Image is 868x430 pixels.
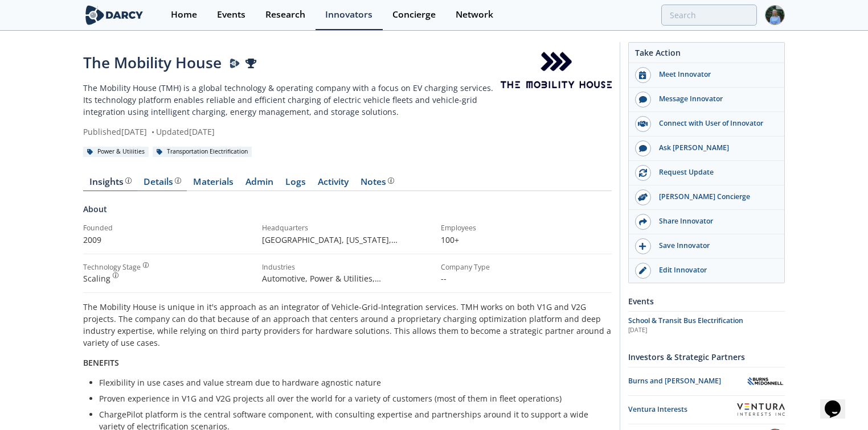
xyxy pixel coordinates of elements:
li: Flexibility in use cases and value stream due to hardware agnostic nature [99,377,604,388]
div: Concierge [392,10,436,19]
p: 100+ [441,234,612,246]
a: Admin [239,177,279,191]
div: Meet Innovator [651,69,779,80]
div: Message Innovator [651,94,779,104]
a: School & Transit Bus Electrification [DATE] [628,316,785,335]
a: Materials [187,177,239,191]
div: Research [265,10,305,19]
div: Headquarters [262,223,433,233]
img: information.svg [125,177,132,184]
div: Employees [441,223,612,233]
div: Notes [361,177,394,187]
div: [PERSON_NAME] Concierge [651,192,779,202]
a: Ventura Interests Ventura Interests [628,400,785,420]
div: Technology Stage [83,262,141,272]
span: School & Transit Bus Electrification [628,316,743,325]
span: Automotive, Power & Utilities, Transportation & Logistics [262,273,381,296]
img: Burns and McDonnell [746,371,785,391]
div: Insights [89,177,132,187]
img: information.svg [388,177,394,184]
div: Industries [262,262,433,272]
div: Scaling [83,272,254,284]
img: logo-wide.svg [83,5,145,25]
a: Notes [354,177,400,191]
a: Insights [83,177,137,191]
div: The Mobility House [83,52,501,74]
a: Details [137,177,187,191]
p: The Mobility House is unique in it's approach as an integrator of Vehicle-Grid-Integration servic... [83,301,612,349]
img: Profile [765,5,785,25]
div: Innovators [325,10,372,19]
strong: BENEFITS [83,357,119,368]
div: Events [628,291,785,311]
div: Published [DATE] Updated [DATE] [83,126,501,138]
img: information.svg [175,177,181,184]
img: information.svg [143,262,149,268]
div: Company Type [441,262,612,272]
span: • [149,126,156,137]
div: Details [144,177,181,187]
img: Darcy Presenter [230,59,240,69]
div: Transportation Electrification [153,147,252,157]
div: Events [217,10,245,19]
img: information.svg [113,272,119,279]
p: [GEOGRAPHIC_DATA], [US_STATE] , [GEOGRAPHIC_DATA] [262,234,433,246]
div: Take Action [629,47,784,63]
div: Investors & Strategic Partners [628,347,785,367]
div: Home [171,10,197,19]
a: Burns and [PERSON_NAME] Burns and McDonnell [628,371,785,391]
p: 2009 [83,234,254,246]
div: Connect with User of Innovator [651,118,779,129]
p: The Mobility House (TMH) is a global technology & operating company with a focus on EV charging s... [83,82,501,118]
div: Ventura Interests [628,404,737,415]
div: Share Innovator [651,216,779,226]
a: Activity [312,177,354,191]
button: Save Innovator [629,234,784,259]
div: Edit Innovator [651,265,779,275]
iframe: chat widget [820,384,857,419]
div: Burns and [PERSON_NAME] [628,376,746,386]
p: -- [441,272,612,284]
li: Proven experience in V1G and V2G projects all over the world for a variety of customers (most of ... [99,392,604,404]
input: Advanced Search [661,5,757,26]
div: Founded [83,223,254,233]
div: [DATE] [628,326,785,335]
div: Save Innovator [651,241,779,251]
div: Ask [PERSON_NAME] [651,143,779,153]
a: Edit Innovator [629,259,784,283]
img: Ventura Interests [737,403,785,415]
div: Power & Utilities [83,147,149,157]
div: Request Update [651,167,779,177]
div: About [83,203,612,223]
div: Network [456,10,493,19]
a: Logs [279,177,312,191]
